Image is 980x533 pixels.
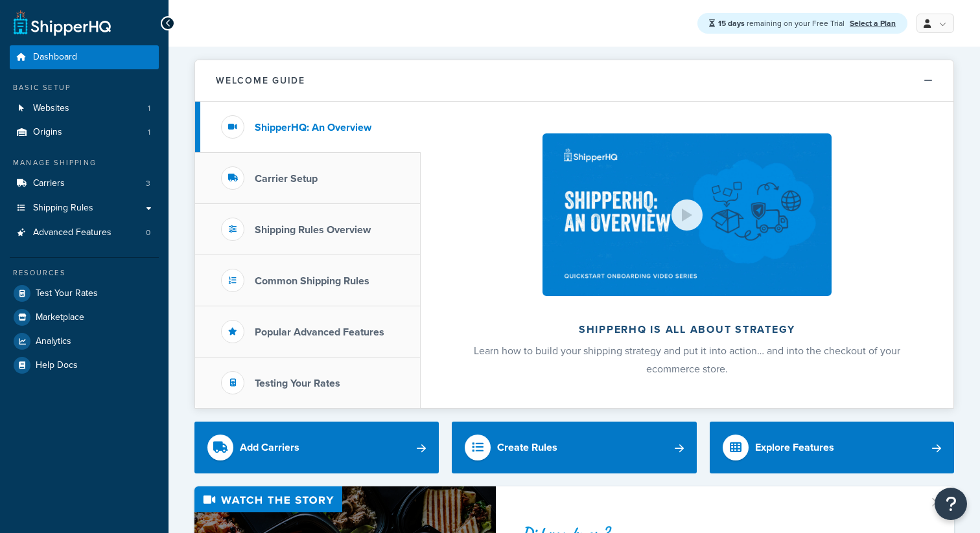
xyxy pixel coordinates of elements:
[36,288,98,299] span: Test Your Rates
[194,422,439,473] a: Add Carriers
[497,438,557,457] div: Create Rules
[718,17,745,29] strong: 15 days
[10,221,159,245] a: Advanced Features0
[10,221,159,245] li: Advanced Features
[33,178,65,189] span: Carriers
[240,438,299,457] div: Add Carriers
[146,178,150,189] span: 3
[474,343,900,376] span: Learn how to build your shipping strategy and put it into action… and into the checkout of your e...
[33,127,62,138] span: Origins
[33,103,69,114] span: Websites
[10,330,159,353] a: Analytics
[10,354,159,377] a: Help Docs
[850,17,896,29] a: Select a Plan
[10,157,159,168] div: Manage Shipping
[452,422,696,473] a: Create Rules
[148,103,150,114] span: 1
[10,267,159,278] div: Resources
[710,422,954,473] a: Explore Features
[10,282,159,305] a: Test Your Rates
[33,203,93,214] span: Shipping Rules
[10,96,159,120] li: Websites
[36,336,71,347] span: Analytics
[255,173,318,185] h3: Carrier Setup
[10,82,159,93] div: Basic Setup
[935,488,967,520] button: Open Resource Center
[255,378,340,389] h3: Testing Your Rates
[10,306,159,329] a: Marketplace
[10,45,159,69] a: Dashboard
[216,76,305,85] h2: Welcome Guide
[718,17,846,29] span: remaining on your Free Trial
[10,172,159,196] a: Carriers3
[146,227,150,238] span: 0
[33,52,77,63] span: Dashboard
[10,96,159,120] a: Websites1
[33,227,111,238] span: Advanced Features
[542,133,832,296] img: ShipperHQ is all about strategy
[10,120,159,144] a: Origins1
[10,196,159,220] a: Shipping Rules
[255,326,384,338] h3: Popular Advanced Features
[255,275,369,287] h3: Common Shipping Rules
[36,360,78,371] span: Help Docs
[195,60,953,102] button: Welcome Guide
[755,438,834,457] div: Explore Features
[36,312,84,323] span: Marketplace
[455,324,919,335] h2: ShipperHQ is all about strategy
[148,127,150,138] span: 1
[10,120,159,144] li: Origins
[255,122,371,133] h3: ShipperHQ: An Overview
[255,224,371,236] h3: Shipping Rules Overview
[10,172,159,196] li: Carriers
